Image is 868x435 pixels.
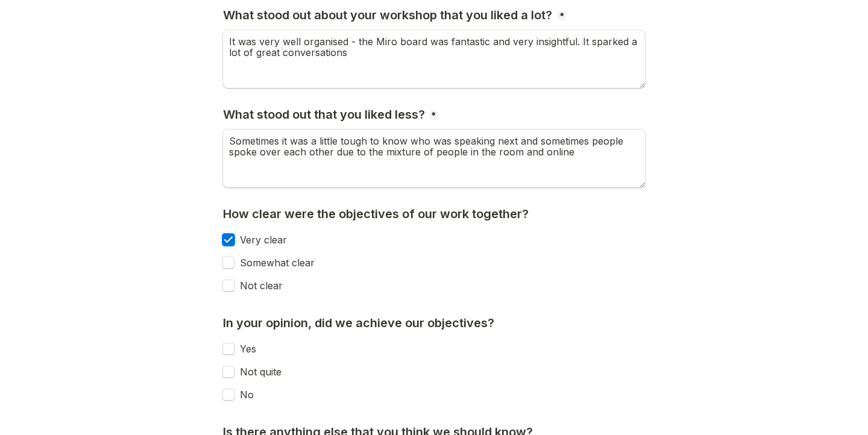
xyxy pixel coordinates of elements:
[234,389,254,400] label: No
[223,316,497,331] h3: In your opinion, did we achieve our objectives?
[223,130,645,187] textarea: What stood out that you liked less?
[234,257,315,268] label: Somewhat clear
[234,366,281,377] label: Not quite
[223,207,532,222] h3: How clear were the objectives of our work together?
[234,343,256,354] label: Yes
[223,107,428,122] h3: What stood out that you liked less?
[234,234,287,245] label: Very clear
[234,280,283,291] label: Not clear
[223,30,645,88] textarea: What stood out about your workshop that you liked a lot?
[223,8,555,23] h3: What stood out about your workshop that you liked a lot?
